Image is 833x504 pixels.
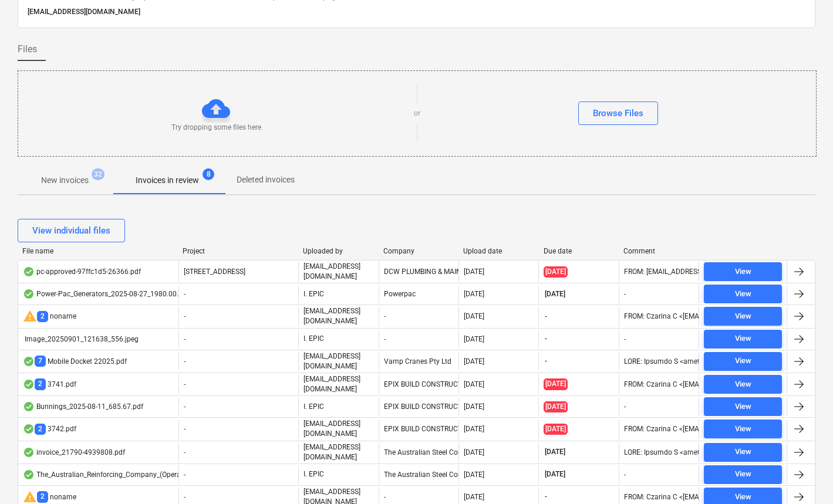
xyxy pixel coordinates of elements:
[544,378,568,390] span: [DATE]
[35,378,46,390] span: 2
[464,380,484,388] div: [DATE]
[184,268,245,276] span: 76 Beach Rd, Sandringham
[383,247,454,255] div: Company
[23,289,189,299] div: Power-Pac_Generators_2025-08-27_1980.00.pdf
[23,470,35,479] div: OCR finished
[35,356,46,367] span: 7
[237,174,295,186] p: Deleted invoices
[735,265,751,279] div: View
[23,402,35,411] div: OCR finished
[23,424,76,435] div: 3742.pdf
[184,380,186,388] span: -
[303,306,373,326] p: [EMAIL_ADDRESS][DOMAIN_NAME]
[379,419,458,439] div: EPIX BUILD CONSTRUCTION GROUP PTY LTD
[735,378,751,391] div: View
[184,290,186,298] span: -
[464,335,484,343] div: [DATE]
[463,247,534,255] div: Upload date
[704,330,782,349] button: View
[18,42,37,56] span: Files
[464,425,484,433] div: [DATE]
[544,266,568,278] span: [DATE]
[184,402,186,411] span: -
[22,247,173,255] div: File name
[464,268,484,276] div: [DATE]
[41,174,89,187] p: New invoices
[303,419,373,439] p: [EMAIL_ADDRESS][DOMAIN_NAME]
[23,356,127,367] div: Mobile Docket 22025.pdf
[23,424,35,434] div: OCR finished
[379,374,458,394] div: EPIX BUILD CONSTRUCTION GROUP PTY LTD
[735,332,751,346] div: View
[735,491,751,504] div: View
[578,102,658,125] button: Browse Files
[184,471,186,479] span: -
[379,285,458,303] div: Powerpac
[704,397,782,416] button: View
[184,493,186,501] span: -
[593,106,643,121] div: Browse Files
[704,375,782,394] button: View
[184,425,186,433] span: -
[35,424,46,435] span: 2
[23,289,35,299] div: OCR finished
[379,442,458,462] div: The Australian Steel Company (Operations) Pty Ltd
[32,223,110,238] div: View individual files
[23,357,35,366] div: OCR finished
[303,402,324,412] p: I. EPIC
[624,290,626,298] div: -
[544,447,566,457] span: [DATE]
[735,287,751,301] div: View
[28,6,805,18] p: [EMAIL_ADDRESS][DOMAIN_NAME]
[303,351,373,371] p: [EMAIL_ADDRESS][DOMAIN_NAME]
[18,70,817,157] div: Try dropping some files hereorBrowse Files
[464,290,484,298] div: [DATE]
[171,123,261,133] p: Try dropping some files here
[23,309,37,323] span: warning
[23,309,76,323] div: noname
[414,109,420,119] p: or
[544,334,548,344] span: -
[18,219,125,242] button: View individual files
[23,490,37,504] span: warning
[37,491,48,502] span: 2
[704,443,782,462] button: View
[23,267,35,276] div: OCR finished
[23,378,76,390] div: 3741.pdf
[544,289,566,299] span: [DATE]
[704,352,782,371] button: View
[624,471,626,479] div: -
[544,312,548,322] span: -
[379,262,458,282] div: DCW PLUMBING & MAINTENANCE PTY LTD
[379,397,458,416] div: EPIX BUILD CONSTRUCTION GROUP PTY LTD
[464,448,484,456] div: [DATE]
[136,174,199,187] p: Invoices in review
[464,312,484,320] div: [DATE]
[23,335,139,343] div: Image_20250901_121638_556.jpeg
[379,465,458,484] div: The Australian Steel Company (Operations) Pty Ltd
[623,247,694,255] div: Comment
[303,262,373,282] p: [EMAIL_ADDRESS][DOMAIN_NAME]
[23,490,76,504] div: noname
[735,422,751,436] div: View
[464,402,484,411] div: [DATE]
[464,471,484,479] div: [DATE]
[183,247,294,255] div: Project
[464,357,484,366] div: [DATE]
[184,312,186,320] span: -
[303,469,324,479] p: I. EPIC
[544,401,568,412] span: [DATE]
[92,168,104,180] span: 32
[624,402,626,411] div: -
[23,470,306,479] div: The_Australian_Reinforcing_Company_(Operations)_Pty_Ltd_2025-08-21_3330.80.pdf
[544,469,566,479] span: [DATE]
[704,307,782,326] button: View
[379,330,458,349] div: -
[735,354,751,368] div: View
[704,465,782,484] button: View
[303,374,373,394] p: [EMAIL_ADDRESS][DOMAIN_NAME]
[303,334,324,344] p: I. EPIC
[23,380,35,389] div: OCR finished
[37,311,48,322] span: 2
[544,247,615,255] div: Due date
